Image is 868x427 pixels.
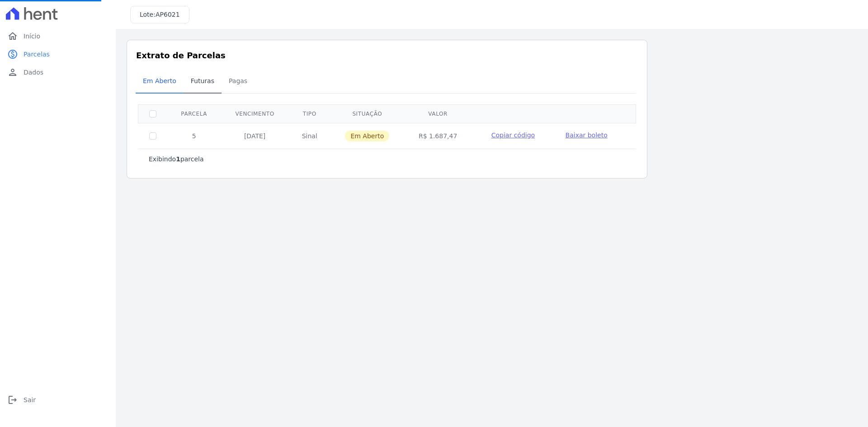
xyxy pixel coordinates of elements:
a: paidParcelas [4,45,112,63]
a: Pagas [222,70,255,94]
span: Início [24,32,40,41]
i: paid [7,49,18,60]
th: Tipo [289,104,330,123]
a: Baixar boleto [566,131,608,140]
span: AP6021 [156,11,180,18]
p: Exibindo parcela [149,155,204,164]
th: Vencimento [221,104,288,123]
a: Futuras [184,70,222,94]
a: homeInício [4,27,112,45]
th: Parcela [167,104,221,123]
i: logout [7,394,18,405]
h3: Lote: [140,10,180,19]
h3: Extrato de Parcelas [136,49,638,61]
i: person [7,67,18,78]
th: Situação [330,104,404,123]
i: home [7,31,18,42]
span: Futuras [185,72,220,90]
span: Dados [24,68,43,77]
td: R$ 1.687,47 [404,123,472,149]
span: Sair [24,395,36,404]
td: 5 [167,123,221,149]
td: [DATE] [221,123,288,149]
button: Copiar código [482,131,543,140]
span: Parcelas [24,50,50,59]
span: Em Aberto [137,72,182,90]
a: logoutSair [4,391,112,409]
td: Sinal [289,123,330,149]
a: personDados [4,63,112,81]
b: 1 [176,155,180,163]
span: Baixar boleto [566,131,608,139]
span: Em Aberto [345,131,389,141]
a: Em Aberto [136,70,184,94]
span: Pagas [223,72,253,90]
span: Copiar código [491,131,535,139]
th: Valor [404,104,472,123]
